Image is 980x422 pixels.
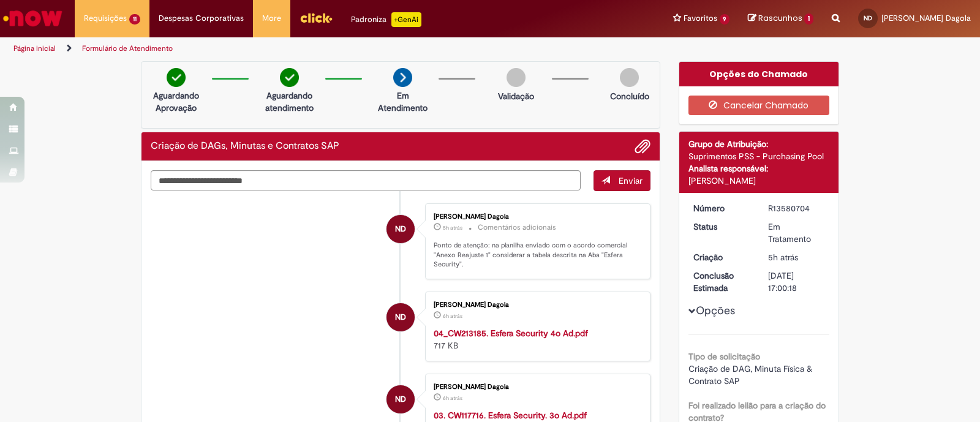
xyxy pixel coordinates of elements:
[804,13,813,24] span: 1
[688,363,815,386] span: Criação de DAG, Minuta Física & Contrato SAP
[768,269,825,294] div: [DATE] 17:00:18
[13,43,56,53] a: Página inicial
[594,170,650,191] button: Enviar
[498,90,534,102] p: Validação
[146,89,206,114] p: Aguardando Aprovação
[748,13,813,24] a: Rascunhos
[351,12,421,27] div: Padroniza
[395,385,406,414] span: ND
[443,312,462,320] time: 30/09/2025 10:57:52
[386,303,415,331] div: Nathalia Squarca Dagola
[635,138,650,154] button: Adicionar anexos
[151,141,339,152] h2: Criação de DAGs, Minutas e Contratos SAP Histórico de tíquete
[688,162,830,175] div: Analista responsável:
[393,68,412,87] img: arrow-next.png
[688,96,830,115] button: Cancelar Chamado
[260,89,319,114] p: Aguardando atendimento
[434,410,587,421] a: 03. CW117716. Esfera Security. 3o Ad.pdf
[82,43,173,53] a: Formulário de Atendimento
[688,351,760,362] b: Tipo de solicitação
[684,220,759,233] dt: Status
[768,220,825,245] div: Em Tratamento
[151,170,581,191] textarea: Digite sua mensagem aqui...
[768,251,825,263] div: 30/09/2025 11:00:14
[443,224,462,232] span: 5h atrás
[688,138,830,150] div: Grupo de Atribuição:
[684,251,759,263] dt: Criação
[434,301,638,309] div: [PERSON_NAME] Dagola
[1,6,64,31] img: ServiceNow
[280,68,299,87] img: check-circle-green.png
[864,14,872,22] span: ND
[391,12,421,27] p: +GenAi
[758,12,802,24] span: Rascunhos
[262,12,281,24] span: More
[478,222,556,233] small: Comentários adicionais
[507,68,526,87] img: img-circle-grey.png
[129,14,140,24] span: 11
[688,175,830,187] div: [PERSON_NAME]
[768,252,798,263] span: 5h atrás
[443,312,462,320] span: 6h atrás
[684,202,759,214] dt: Número
[395,303,406,332] span: ND
[434,383,638,391] div: [PERSON_NAME] Dagola
[768,252,798,263] time: 30/09/2025 11:00:14
[610,90,649,102] p: Concluído
[434,327,638,352] div: 717 KB
[9,37,644,60] ul: Trilhas de página
[684,269,759,294] dt: Conclusão Estimada
[395,214,406,244] span: ND
[300,9,333,27] img: click_logo_yellow_360x200.png
[688,150,830,162] div: Suprimentos PSS - Purchasing Pool
[620,68,639,87] img: img-circle-grey.png
[881,13,971,23] span: [PERSON_NAME] Dagola
[434,213,638,220] div: [PERSON_NAME] Dagola
[84,12,127,24] span: Requisições
[443,394,462,402] span: 6h atrás
[386,385,415,413] div: Nathalia Squarca Dagola
[443,394,462,402] time: 30/09/2025 10:57:50
[386,215,415,243] div: Nathalia Squarca Dagola
[684,12,717,24] span: Favoritos
[443,224,462,232] time: 30/09/2025 11:25:53
[768,202,825,214] div: R13580704
[373,89,432,114] p: Em Atendimento
[159,12,244,24] span: Despesas Corporativas
[720,14,730,24] span: 9
[167,68,186,87] img: check-circle-green.png
[679,62,839,86] div: Opções do Chamado
[619,175,643,186] span: Enviar
[434,241,638,269] p: Ponto de atenção: na planilha enviado com o acordo comercial "Anexo Reajuste 1" considerar a tabe...
[434,328,588,339] a: 04_CW213185. Esfera Security 4o Ad.pdf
